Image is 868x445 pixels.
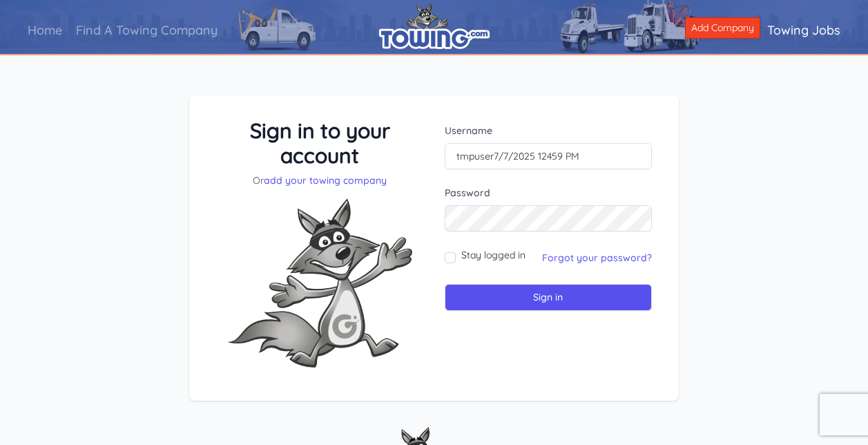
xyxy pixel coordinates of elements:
[264,174,387,187] a: add your towing company
[685,17,760,39] a: Add Company
[461,248,525,262] label: Stay logged in
[21,10,69,50] a: Home
[445,186,653,200] label: Password
[760,10,847,50] a: Towing Jobs
[542,252,652,264] a: Forgot your password?
[379,3,490,49] img: logo.png
[445,124,653,138] label: Username
[216,173,424,187] p: Or
[69,10,224,50] a: Find A Towing Company
[216,187,423,379] img: Fox-Excited.png
[216,118,424,168] h3: Sign in to your account
[445,284,653,311] input: Sign in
